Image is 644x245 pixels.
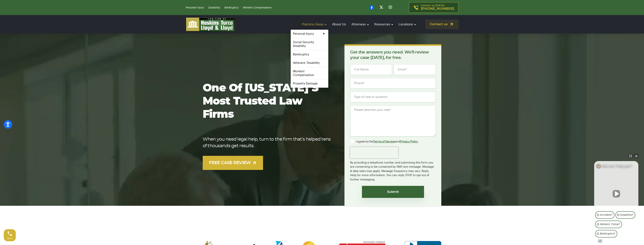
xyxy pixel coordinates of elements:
[350,64,392,75] input: Full Name
[594,164,638,170] div: 👋🏼 How can I help you?
[350,92,436,102] input: Type of case or question
[372,19,395,30] a: Resources
[243,6,272,9] a: Workers Compensation
[397,19,418,30] a: Locations
[628,153,633,159] a: Open direct chat
[421,4,454,11] p: Contact us [DATE]
[350,50,436,60] p: Get the answers you need. We’ll review your case [DATE], for free.
[350,78,436,89] input: Phone*
[186,17,235,31] img: logo
[291,79,328,88] a: Property Damage
[300,19,328,30] a: Practice Areas
[350,158,436,182] div: By providing a telephone number and submitting this form you are consenting to be contacted by SM...
[613,190,620,198] button: Unmute video
[203,136,333,149] p: When you need legal help, turn to the firm that’s helped tens of thousands get results.
[409,2,458,13] a: Contact us [DATE][PHONE_NUMBER]
[225,6,238,9] a: Bankruptcy
[186,6,204,9] a: Personal Injury
[600,222,620,227] p: Workers' Comp?
[400,140,418,143] a: Privacy Policy
[330,19,348,30] a: About Us
[7,237,13,239] span: Call us
[208,6,220,9] a: Disability
[362,186,424,198] input: Submit
[425,20,458,29] a: Contact us
[394,64,436,75] input: Email*
[350,19,371,30] a: Attorneys
[634,153,639,159] button: Close Intaker Chat Widget
[373,140,395,143] a: Terms of Service
[203,156,263,170] a: FREE CASE REVIEW
[291,67,328,79] a: Workers’ Compensation
[421,7,454,11] span: [PHONE_NUMBER]
[350,147,398,158] iframe: reCAPTCHA
[598,239,602,243] a: Open intaker chat
[600,231,615,236] p: Bankruptcy?
[291,59,328,67] a: Veterans’ Disability
[252,161,257,165] img: arrow-up-right-light.svg
[291,50,328,59] a: Bankruptcy
[620,213,633,217] p: Disability?
[291,38,328,50] a: Social Security Disability
[350,139,418,144] label: I agree to the and
[203,82,333,121] h1: One of [US_STATE]’s most trusted law firms
[600,213,612,217] p: Accident?
[291,30,328,38] a: Personal Injury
